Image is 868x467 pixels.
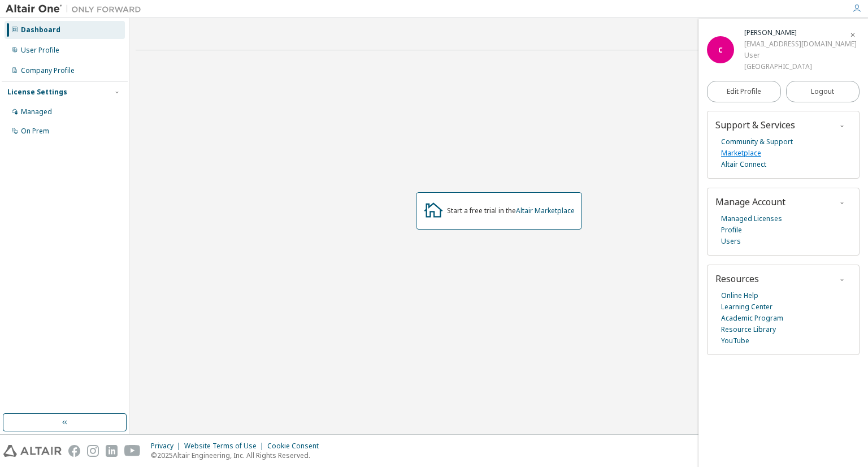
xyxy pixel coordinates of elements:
[718,45,723,55] span: C
[715,273,759,285] span: Resources
[744,61,857,72] div: [GEOGRAPHIC_DATA]
[21,127,49,136] div: On Prem
[715,119,795,131] span: Support & Services
[151,442,184,451] div: Privacy
[721,224,742,236] a: Profile
[727,87,761,96] span: Edit Profile
[721,136,793,148] a: Community & Support
[744,38,857,50] div: [EMAIL_ADDRESS][DOMAIN_NAME]
[124,445,141,457] img: youtube.svg
[3,445,62,457] img: altair_logo.svg
[744,27,857,38] div: Chen Peiyu
[7,88,67,97] div: License Settings
[721,236,741,247] a: Users
[721,159,766,170] a: Altair Connect
[21,66,75,75] div: Company Profile
[68,445,80,457] img: facebook.svg
[721,148,761,159] a: Marketplace
[721,313,783,324] a: Academic Program
[811,86,834,97] span: Logout
[707,81,781,102] a: Edit Profile
[21,25,60,34] div: Dashboard
[721,290,758,301] a: Online Help
[786,81,860,102] button: Logout
[721,213,782,224] a: Managed Licenses
[715,196,785,208] span: Manage Account
[721,335,749,347] a: YouTube
[151,451,325,460] p: © 2025 Altair Engineering, Inc. All Rights Reserved.
[721,301,772,313] a: Learning Center
[516,206,575,215] a: Altair Marketplace
[721,324,776,335] a: Resource Library
[21,46,59,55] div: User Profile
[184,442,267,451] div: Website Terms of Use
[267,442,325,451] div: Cookie Consent
[21,107,52,116] div: Managed
[6,3,147,15] img: Altair One
[87,445,99,457] img: instagram.svg
[447,206,575,215] div: Start a free trial in the
[106,445,118,457] img: linkedin.svg
[744,50,857,61] div: User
